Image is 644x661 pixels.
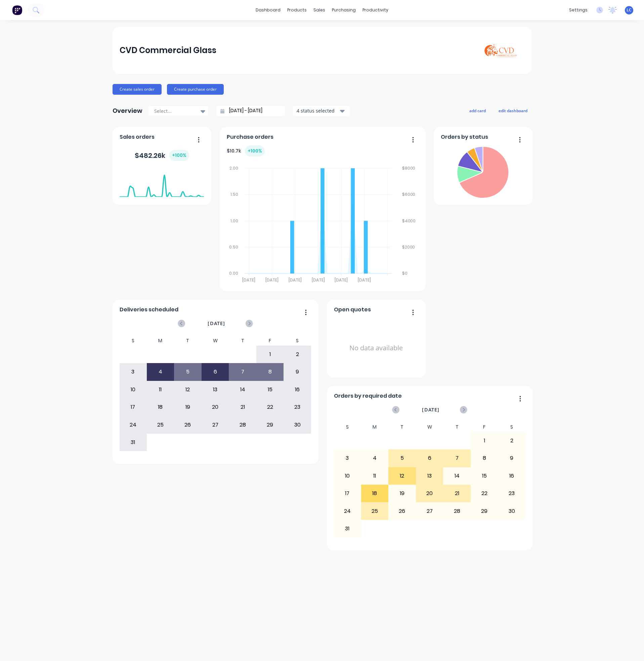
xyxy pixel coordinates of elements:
div: 31 [120,434,146,451]
div: 2 [284,346,311,363]
div: 6 [416,450,443,467]
div: 9 [498,450,525,467]
div: M [361,422,389,432]
tspan: 0.00 [229,271,238,276]
div: 19 [389,485,416,502]
button: Create purchase order [167,84,224,95]
div: 16 [284,381,311,398]
div: 2 [498,432,525,449]
div: 15 [471,468,498,484]
span: Open quotes [334,306,371,314]
div: $ 10.7k [227,145,265,157]
div: 29 [257,416,284,433]
tspan: $8000 [402,165,416,171]
span: [DATE] [422,406,439,413]
div: 12 [174,381,201,398]
tspan: 1.50 [230,191,238,197]
div: 24 [120,416,146,433]
div: purchasing [329,5,359,15]
div: settings [566,5,591,15]
div: 26 [174,416,201,433]
div: 11 [361,468,388,484]
div: 5 [389,450,416,467]
div: 28 [229,416,256,433]
div: T [443,422,471,432]
div: 8 [471,450,498,467]
div: 20 [202,399,229,415]
div: F [256,336,284,346]
tspan: [DATE] [243,277,256,283]
div: 17 [334,485,361,502]
div: T [174,336,202,346]
tspan: 2.00 [229,165,238,171]
div: 13 [202,381,229,398]
div: productivity [359,5,392,15]
tspan: 0.50 [229,244,238,250]
div: 7 [229,363,256,380]
div: S [284,336,311,346]
div: S [334,422,361,432]
div: 15 [257,381,284,398]
div: 30 [498,502,525,519]
div: 31 [334,520,361,537]
div: W [202,336,229,346]
div: 11 [147,381,174,398]
tspan: $2000 [402,244,415,250]
a: dashboard [252,5,284,15]
div: W [416,422,443,432]
span: Sales orders [120,133,155,141]
tspan: $6000 [402,191,416,197]
span: LC [627,7,632,13]
div: M [147,336,174,346]
div: F [471,422,498,432]
div: 20 [416,485,443,502]
tspan: [DATE] [358,277,371,283]
div: 26 [389,502,416,519]
button: edit dashboard [494,106,532,115]
div: $ 482.26k [135,150,189,161]
div: 30 [284,416,311,433]
span: Orders by required date [334,392,402,400]
tspan: [DATE] [312,277,325,283]
button: add card [465,106,490,115]
div: 21 [229,399,256,415]
div: 4 [147,363,174,380]
div: 4 status selected [297,107,339,114]
div: S [119,336,147,346]
img: Factory [12,5,22,15]
div: 10 [334,468,361,484]
div: 9 [284,363,311,380]
div: 3 [120,363,146,380]
img: CVD Commercial Glass [477,33,524,68]
div: + 100 % [245,145,265,157]
div: 27 [416,502,443,519]
div: 24 [334,502,361,519]
div: 3 [334,450,361,467]
div: 23 [498,485,525,502]
tspan: 1.00 [230,218,238,224]
div: products [284,5,310,15]
tspan: [DATE] [289,277,302,283]
div: T [229,336,256,346]
div: 23 [284,399,311,415]
div: + 100 % [169,150,189,161]
div: 22 [257,399,284,415]
span: Orders by status [441,133,488,141]
div: 4 [361,450,388,467]
div: 19 [174,399,201,415]
div: 10 [120,381,146,398]
div: 25 [147,416,174,433]
div: Overview [113,104,142,118]
div: 1 [257,346,284,363]
div: No data available [334,316,418,380]
button: 4 status selected [293,106,350,116]
div: T [388,422,416,432]
div: sales [310,5,329,15]
span: [DATE] [208,320,225,327]
div: 5 [174,363,201,380]
div: 14 [229,381,256,398]
div: 7 [443,450,470,467]
tspan: $4000 [402,218,416,224]
span: Purchase orders [227,133,273,141]
div: 28 [443,502,470,519]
